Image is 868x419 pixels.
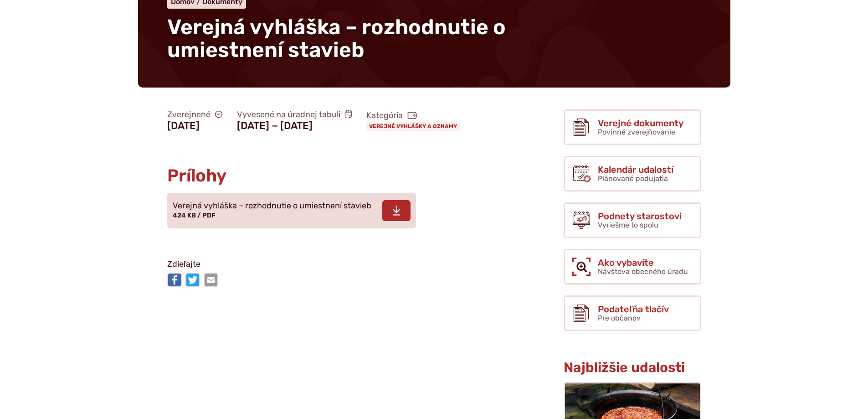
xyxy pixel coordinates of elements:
[366,122,460,131] a: Verejné vyhlášky a oznamy
[598,174,668,183] span: Plánované podujatia
[173,202,371,211] span: Verejná vyhláška – rozhodnutie o umiestnení stavieb
[564,109,701,145] a: Verejné dokumenty Povinné zverejňovanie
[564,249,701,285] a: Ako vybavíte Návšteva obecného úradu
[167,193,416,228] a: Verejná vyhláška – rozhodnutie o umiestnení stavieb 424 KB / PDF
[598,221,658,229] span: Vyriešme to spolu
[167,15,506,63] span: Verejná vyhláška – rozhodnutie o umiestnení stavieb
[598,304,669,314] span: Podateľňa tlačív
[185,273,200,287] img: Zdieľať na Twitteri
[598,267,688,276] span: Návšteva obecného úradu
[598,314,641,322] span: Pre občanov
[167,273,182,287] img: Zdieľať na Facebooku
[204,273,218,287] img: Zdieľať e-mailom
[564,202,701,238] a: Podnety starostovi Vyriešme to spolu
[564,295,701,331] a: Podateľňa tlačív Pre občanov
[598,128,675,136] span: Povinné zverejňovanie
[598,211,682,221] span: Podnety starostovi
[237,109,352,120] span: Vyvesené na úradnej tabuli
[237,120,352,132] figcaption: [DATE] − [DATE]
[167,109,222,120] span: Zverejnené
[564,360,701,375] h3: Najbližšie udalosti
[598,118,683,128] span: Verejné dokumenty
[167,258,491,271] p: Zdieľajte
[598,165,673,175] span: Kalendár udalostí
[366,110,463,121] span: Kategória
[167,120,222,132] figcaption: [DATE]
[564,156,701,191] a: Kalendár udalostí Plánované podujatia
[598,258,688,268] span: Ako vybavíte
[167,166,491,186] h2: Prílohy
[173,212,216,219] span: 424 KB / PDF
